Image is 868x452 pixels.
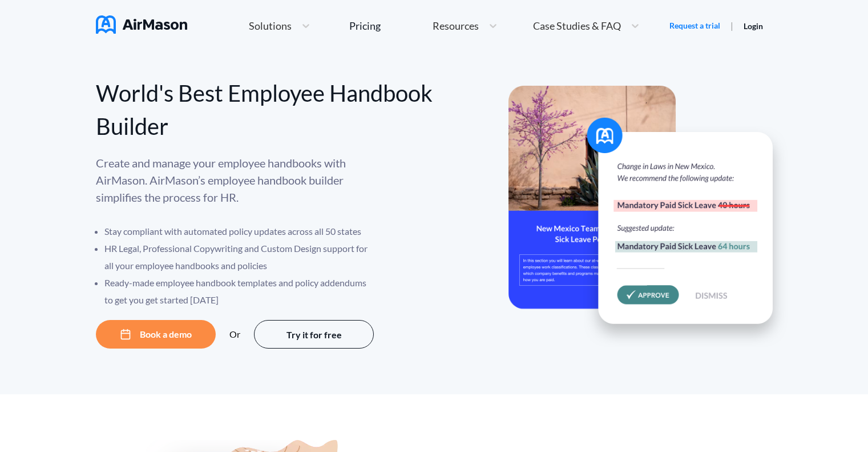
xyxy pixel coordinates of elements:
[96,77,434,143] div: World's Best Employee Handbook Builder
[229,329,240,339] div: Or
[96,154,376,206] p: Create and manage your employee handbooks with AirMason. AirMason’s employee handbook builder sim...
[104,240,376,274] li: HR Legal, Professional Copywriting and Custom Design support for all your employee handbooks and ...
[249,21,292,31] span: Solutions
[669,20,720,31] a: Request a trial
[433,21,479,31] span: Resources
[730,20,733,31] span: |
[533,21,621,31] span: Case Studies & FAQ
[349,15,381,36] a: Pricing
[744,21,763,31] a: Login
[96,320,216,349] button: Book a demo
[508,86,788,348] img: hero-banner
[96,15,187,34] img: AirMason Logo
[104,274,376,309] li: Ready-made employee handbook templates and policy addendums to get you get started [DATE]
[104,223,376,240] li: Stay compliant with automated policy updates across all 50 states
[349,21,381,31] div: Pricing
[254,320,374,349] button: Try it for free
